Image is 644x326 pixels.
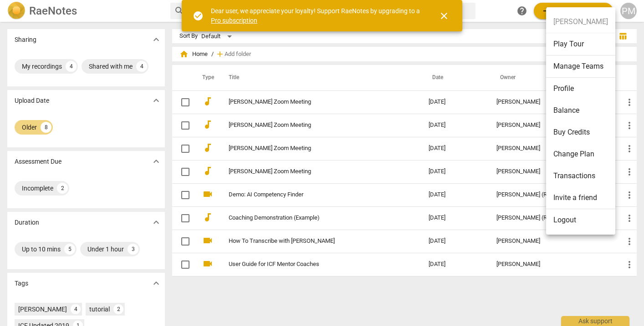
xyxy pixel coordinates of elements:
[211,17,257,24] a: Pro subscription
[433,5,455,27] button: Close
[211,6,422,25] div: Dear user, we appreciate your loyalty! Support RaeNotes by upgrading to a
[546,33,615,55] li: Play Tour
[193,10,204,21] span: check_circle
[439,10,450,21] span: close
